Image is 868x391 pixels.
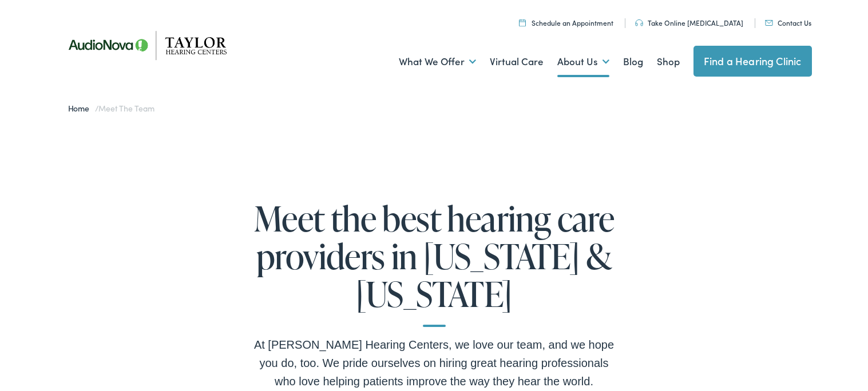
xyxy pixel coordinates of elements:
[98,102,154,114] span: Meet the Team
[765,18,811,27] a: Contact Us
[490,41,544,83] a: Virtual Care
[68,102,95,114] a: Home
[251,200,617,327] h1: Meet the best hearing care providers in [US_STATE] & [US_STATE]
[519,19,526,26] img: utility icon
[399,41,476,83] a: What We Offer
[251,336,617,390] div: At [PERSON_NAME] Hearing Centers, we love our team, and we hope you do, too. We pride ourselves o...
[623,41,643,83] a: Blog
[657,41,680,83] a: Shop
[765,20,773,26] img: utility icon
[68,102,154,114] span: /
[635,19,643,26] img: utility icon
[519,18,613,27] a: Schedule an Appointment
[557,41,609,83] a: About Us
[693,46,812,77] a: Find a Hearing Clinic
[635,18,743,27] a: Take Online [MEDICAL_DATA]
